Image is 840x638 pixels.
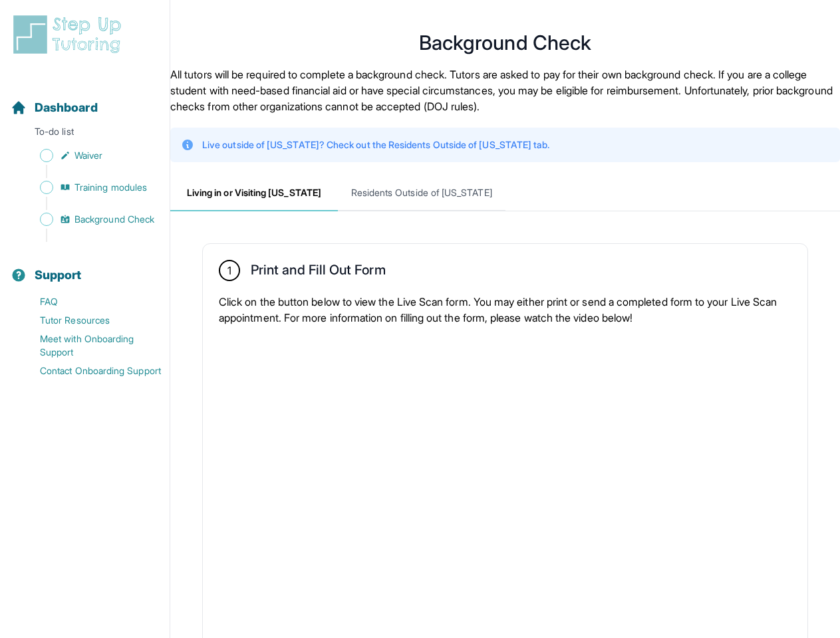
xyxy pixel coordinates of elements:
[35,98,98,117] span: Dashboard
[35,266,82,284] span: Support
[5,125,164,144] p: To-do list
[219,294,791,326] p: Click on the button below to view the Live Scan form. You may either print or send a completed fo...
[11,330,170,362] a: Meet with Onboarding Support
[5,245,164,290] button: Support
[11,311,170,330] a: Tutor Resources
[11,98,98,117] a: Dashboard
[11,292,170,311] a: FAQ
[74,213,154,226] span: Background Check
[219,336,684,627] iframe: YouTube video player
[11,13,129,56] img: logo
[74,149,102,162] span: Waiver
[338,175,505,211] span: Residents Outside of [US_STATE]
[74,181,147,194] span: Training modules
[170,175,840,211] nav: Tabs
[11,178,170,197] a: Training modules
[251,262,386,283] h2: Print and Fill Out Form
[11,146,170,165] a: Waiver
[227,263,231,278] span: 1
[11,362,170,380] a: Contact Onboarding Support
[170,175,338,211] span: Living in or Visiting [US_STATE]
[202,138,549,152] p: Live outside of [US_STATE]? Check out the Residents Outside of [US_STATE] tab.
[170,66,840,114] p: All tutors will be required to complete a background check. Tutors are asked to pay for their own...
[11,210,170,229] a: Background Check
[170,35,840,51] h1: Background Check
[5,77,164,122] button: Dashboard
